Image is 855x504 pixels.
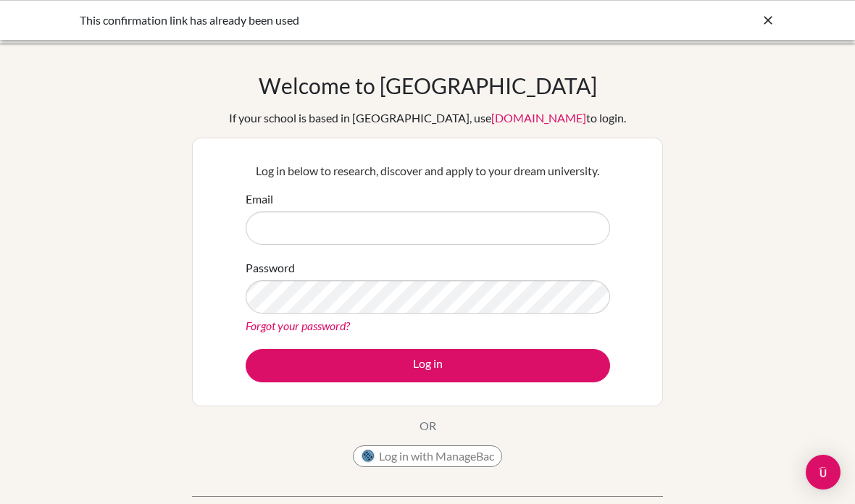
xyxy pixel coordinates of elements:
[491,111,586,125] a: [DOMAIN_NAME]
[259,72,597,98] h1: Welcome to [GEOGRAPHIC_DATA]
[246,319,350,332] a: Forgot your password?
[806,455,841,490] div: Open Intercom Messenger
[353,445,502,467] button: Log in with ManageBac
[420,417,436,434] p: OR
[246,190,273,208] label: Email
[246,259,295,277] label: Password
[246,162,610,180] p: Log in below to research, discover and apply to your dream university.
[246,349,610,382] button: Log in
[229,109,626,127] div: If your school is based in [GEOGRAPHIC_DATA], use to login.
[80,12,558,29] div: This confirmation link has already been used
